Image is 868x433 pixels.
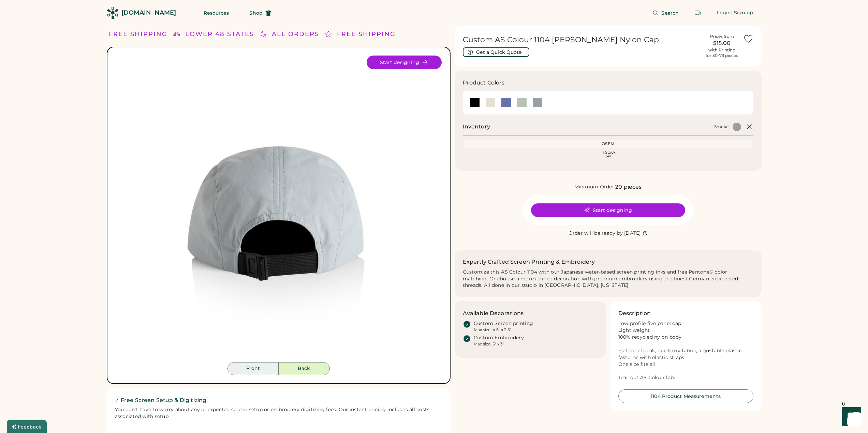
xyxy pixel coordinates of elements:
[466,141,751,146] div: OSFM
[107,7,119,19] img: Rendered Logo - Screens
[531,203,685,217] button: Start designing
[115,396,442,404] h2: ✓ Free Screen Setup & Digitizing
[125,56,432,362] div: 1104 Style Image
[705,39,739,47] div: $15.00
[466,151,751,158] div: In Stock 247
[463,35,701,45] h1: Custom AS Colour 1104 [PERSON_NAME] Nylon Cap
[618,320,753,381] div: Low profile five panel cap Light weight 100% recycled nylon body Flat tonal peak, quick dry fabri...
[279,362,330,375] button: Back
[574,184,616,190] div: Minimum Order:
[474,327,511,333] div: Max size: 4.5" x 2.5"
[644,6,687,20] button: Search
[121,9,176,17] div: [DOMAIN_NAME]
[836,402,865,432] iframe: Front Chat
[714,124,729,129] div: Smoke
[337,30,396,39] div: FREE SHIPPING
[125,56,432,362] img: 1104 - Smoke Back Image
[241,6,279,20] button: Shop
[272,30,319,39] div: ALL ORDERS
[615,183,642,191] div: 20 pieces
[474,335,524,341] div: Custom Embroidery
[115,406,442,420] div: You don't have to worry about any unexpected screen setup or embroidery digitizing fees. Our inst...
[195,6,237,20] button: Resources
[731,10,753,16] div: | Sign up
[463,309,524,318] h3: Available Decorations
[691,6,705,20] button: Retrieve an order
[474,341,504,347] div: Max size: 5" x 3"
[706,47,738,58] div: with Printing for 50-79 pieces
[227,362,279,375] button: Front
[569,230,623,237] div: Order will be ready by
[474,320,533,327] div: Custom Screen printing
[463,79,505,87] h3: Product Colors
[109,30,167,39] div: FREE SHIPPING
[710,34,734,39] div: Prices from
[463,269,753,289] div: Customize this AS Colour 1104 with our Japanese water-based screen printing inks and free Pantone...
[661,11,679,15] span: Search
[463,258,595,266] h2: Expertly Crafted Screen Printing & Embroidery
[618,309,651,318] h3: Description
[367,56,442,69] button: Start designing
[618,389,753,403] button: 1104 Product Measurements
[717,10,731,16] div: Login
[249,11,262,15] span: Shop
[463,47,529,57] button: Get a Quick Quote
[185,30,254,39] div: LOWER 48 STATES
[624,230,641,237] div: [DATE]
[463,123,490,131] h2: Inventory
